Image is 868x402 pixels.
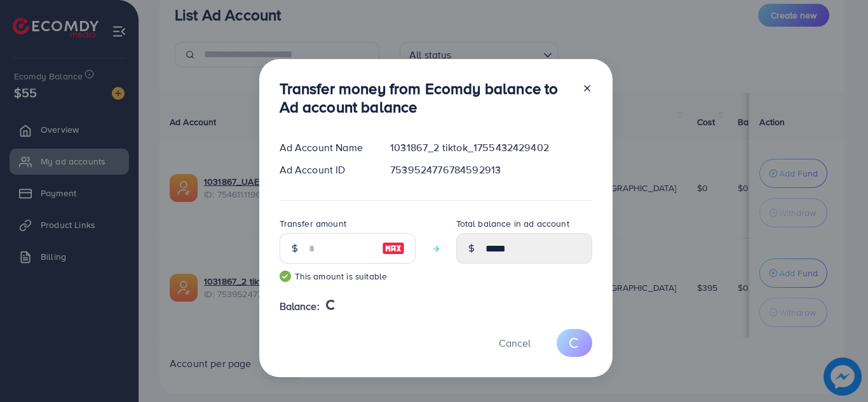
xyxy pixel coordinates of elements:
small: This amount is suitable [280,270,416,283]
label: Total balance in ad account [456,217,569,230]
div: Ad Account Name [269,140,381,155]
img: image [382,241,405,256]
img: guide [280,271,291,282]
span: Balance: [280,299,320,314]
span: Cancel [499,336,531,350]
button: Cancel [483,329,546,356]
h3: Transfer money from Ecomdy balance to Ad account balance [280,79,572,116]
label: Transfer amount [280,217,346,230]
div: 7539524776784592913 [380,163,602,177]
div: 1031867_2 tiktok_1755432429402 [380,140,602,155]
div: Ad Account ID [269,163,381,177]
